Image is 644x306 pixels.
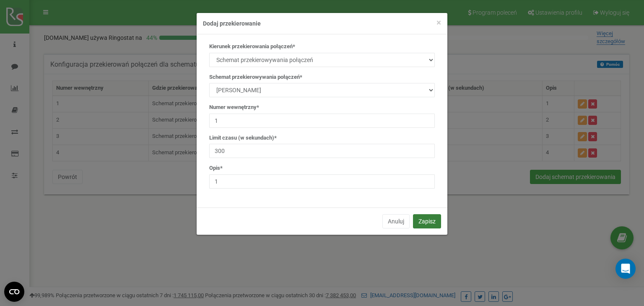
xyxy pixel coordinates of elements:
h4: Dodaj przekierowanie [203,19,441,28]
button: Zapisz [413,214,441,228]
span: × [436,18,441,28]
label: Limit czasu (w sekundach)* [209,134,277,142]
label: Schemat przekierowywania połączeń* [209,73,302,81]
label: Kierunek przekierowania połączeń* [209,43,295,51]
button: Anuluj [382,214,410,228]
div: Open Intercom Messenger [615,259,636,279]
label: Numer wewnętrzny* [209,104,259,112]
label: Opis* [209,164,223,172]
button: Open CMP widget [4,282,24,302]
